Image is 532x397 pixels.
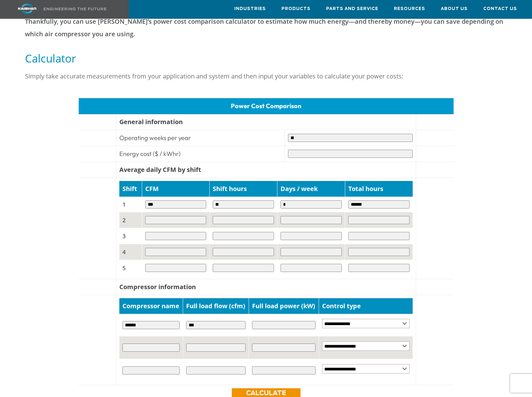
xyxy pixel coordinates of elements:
a: Resources [394,0,425,17]
a: Contact Us [483,0,517,17]
span: Industries [234,5,266,13]
td: Total hours [345,181,413,197]
span: Operating weeks per year [119,134,191,142]
td: 5 [119,260,142,276]
td: 3 [119,228,142,244]
b: Compressor information [119,283,196,291]
a: Industries [234,0,266,17]
b: General information [119,118,183,126]
td: 4 [119,244,142,260]
a: Products [281,0,311,17]
p: Simply take accurate measurements from your application and system and then input your variables ... [25,70,507,83]
td: 2 [119,212,142,228]
td: Full load flow (cfm) [183,298,249,314]
a: Parts and Service [326,0,378,17]
span: Products [281,5,311,13]
img: kaishan logo [4,3,51,14]
img: Engineering the future [44,8,106,10]
td: Shift [119,181,142,197]
span: Energy cost ($ / kWhr) [119,150,181,158]
td: CFM [142,181,210,197]
span: About Us [441,5,468,13]
td: Compressor name [119,298,183,314]
td: 1 [119,197,142,212]
b: Average daily CFM by shift [119,165,201,174]
span: Resources [394,5,425,13]
a: About Us [441,0,468,17]
span: Parts and Service [326,5,378,13]
td: Days / week [277,181,345,197]
span: Contact Us [483,5,517,13]
p: Thankfully, you can use [PERSON_NAME]’s power cost comparison calculator to estimate how much ene... [25,15,507,40]
td: Shift hours [210,181,277,197]
td: Full load power (kW) [249,298,319,314]
span: Power Cost Comparison [231,102,301,110]
td: Control type [319,298,413,314]
h5: Calculator [25,51,507,65]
